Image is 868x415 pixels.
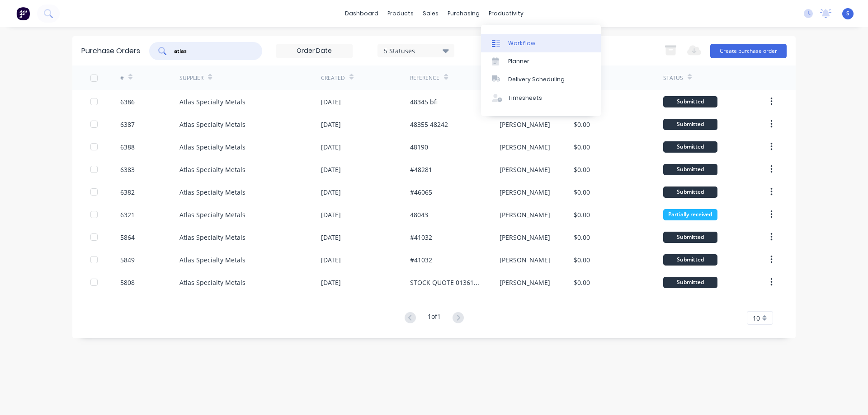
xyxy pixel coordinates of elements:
[500,210,550,219] div: [PERSON_NAME]
[663,96,717,107] div: Submitted
[120,233,135,242] div: 5864
[481,89,601,107] a: Timesheets
[321,233,341,242] div: [DATE]
[120,210,135,219] div: 6321
[663,74,683,82] div: Status
[321,255,341,265] div: [DATE]
[481,34,601,52] a: Workflow
[321,210,341,219] div: [DATE]
[173,47,248,56] input: Search purchase orders...
[500,120,550,129] div: [PERSON_NAME]
[120,165,135,174] div: 6383
[710,44,787,58] button: Create purchase order
[753,313,760,323] span: 10
[179,97,245,107] div: Atlas Specialty Metals
[120,278,135,287] div: 5808
[663,187,717,198] div: Submitted
[383,7,418,20] div: products
[179,278,245,287] div: Atlas Specialty Metals
[574,187,590,197] div: $0.00
[321,187,341,197] div: [DATE]
[663,232,717,243] div: Submitted
[428,312,441,325] div: 1 of 1
[120,142,135,152] div: 6388
[574,278,590,287] div: $0.00
[574,233,590,242] div: $0.00
[574,210,590,219] div: $0.00
[500,233,550,242] div: [PERSON_NAME]
[81,46,140,56] div: Purchase Orders
[179,165,245,174] div: Atlas Specialty Metals
[16,7,30,20] img: Factory
[321,278,341,287] div: [DATE]
[508,75,565,84] div: Delivery Scheduling
[481,52,601,70] a: Planner
[508,94,542,102] div: Timesheets
[179,210,245,219] div: Atlas Specialty Metals
[508,57,529,65] div: Planner
[120,120,135,129] div: 6387
[410,165,432,174] div: #48281
[120,187,135,197] div: 6382
[663,164,717,175] div: Submitted
[663,119,717,130] div: Submitted
[321,74,345,82] div: Created
[410,210,428,219] div: 48043
[120,74,124,82] div: #
[179,233,245,242] div: Atlas Specialty Metals
[179,255,245,265] div: Atlas Specialty Metals
[384,46,448,55] div: 5 Statuses
[276,44,352,58] input: Order Date
[120,97,135,107] div: 6386
[410,278,481,287] div: STOCK QUOTE 0136160SQNW-1
[574,165,590,174] div: $0.00
[500,278,550,287] div: [PERSON_NAME]
[663,209,717,220] div: Partially received
[410,74,439,82] div: Reference
[663,254,717,266] div: Submitted
[120,255,135,265] div: 5849
[500,187,550,197] div: [PERSON_NAME]
[179,142,245,152] div: Atlas Specialty Metals
[500,142,550,152] div: [PERSON_NAME]
[500,165,550,174] div: [PERSON_NAME]
[846,9,849,18] span: S
[574,120,590,129] div: $0.00
[484,7,528,20] div: productivity
[410,255,432,265] div: #41032
[179,74,203,82] div: Supplier
[179,187,245,197] div: Atlas Specialty Metals
[663,141,717,153] div: Submitted
[418,7,443,20] div: sales
[443,7,484,20] div: purchasing
[574,255,590,265] div: $0.00
[500,255,550,265] div: [PERSON_NAME]
[410,142,428,152] div: 48190
[508,39,535,47] div: Workflow
[574,142,590,152] div: $0.00
[179,120,245,129] div: Atlas Specialty Metals
[410,97,438,107] div: 48345 bfi
[321,97,341,107] div: [DATE]
[481,70,601,89] a: Delivery Scheduling
[410,233,432,242] div: #41032
[321,165,341,174] div: [DATE]
[340,7,383,20] a: dashboard
[410,120,448,129] div: 48355 48242
[321,120,341,129] div: [DATE]
[663,277,717,288] div: Submitted
[321,142,341,152] div: [DATE]
[410,187,432,197] div: #46065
